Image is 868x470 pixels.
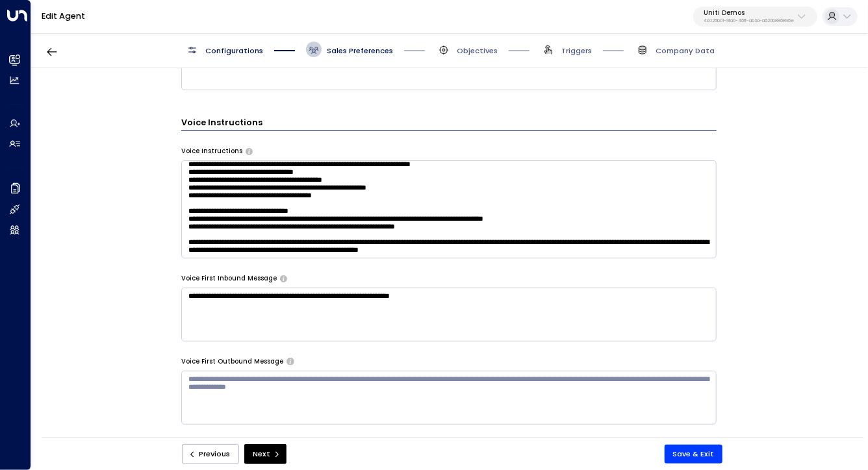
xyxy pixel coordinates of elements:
[181,116,717,131] h3: Voice Instructions
[665,445,723,464] button: Save & Exit
[182,444,239,464] button: Previous
[704,18,794,23] p: 4c025b01-9fa0-46ff-ab3a-a620b886896e
[287,358,294,364] button: The opening message when making outbound calls. Use placeholders: [Lead Name], [Copilot Name], [C...
[181,357,283,366] label: Voice First Outbound Message
[42,10,85,21] a: Edit Agent
[181,147,242,156] label: Voice Instructions
[205,45,263,56] span: Configurations
[656,45,715,56] span: Company Data
[244,444,287,464] button: Next
[327,45,393,56] span: Sales Preferences
[181,274,277,283] label: Voice First Inbound Message
[693,6,817,27] button: Uniti Demos4c025b01-9fa0-46ff-ab3a-a620b886896e
[561,45,592,56] span: Triggers
[457,45,498,56] span: Objectives
[246,148,253,155] button: Provide specific instructions for phone conversations, such as tone, pacing, information to empha...
[704,9,794,17] p: Uniti Demos
[280,275,287,282] button: The opening message when answering incoming calls. Use placeholders: [Lead Name], [Copilot Name],...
